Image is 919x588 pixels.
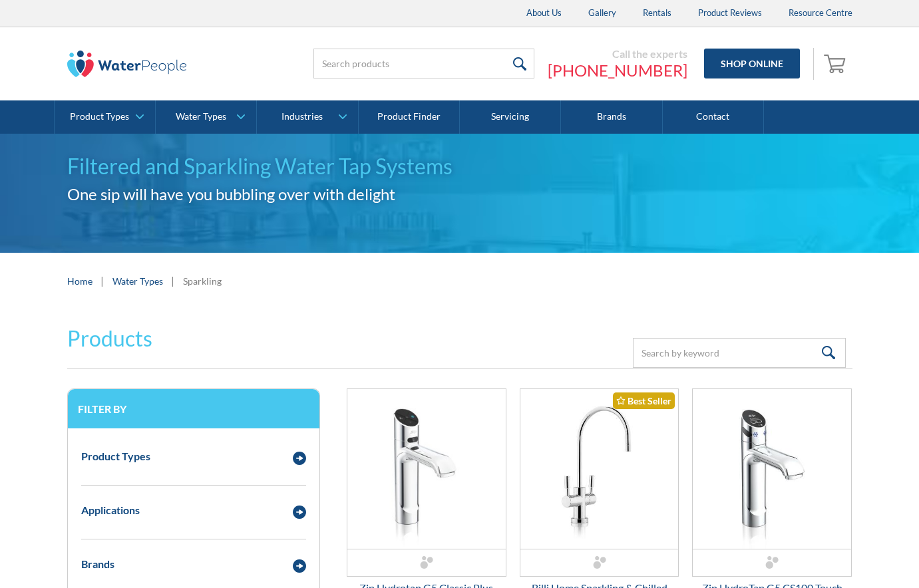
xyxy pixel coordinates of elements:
[257,100,357,134] a: Industries
[81,556,114,572] div: Brands
[78,402,309,415] h3: Filter by
[693,389,851,549] img: Zip HydroTap G5 CS100 Touch Free Wave Chilled Sparkling
[183,274,222,288] div: Sparkling
[156,100,256,134] a: Water Types
[613,392,675,409] div: Best Seller
[460,100,561,134] a: Servicing
[704,49,800,78] a: Shop Online
[821,48,852,80] a: Open empty cart
[81,448,150,464] div: Product Types
[548,47,687,61] div: Call the experts
[67,182,852,206] h2: One sip will have you bubbling over with delight
[663,100,764,134] a: Contact
[548,61,687,80] a: [PHONE_NUMBER]
[561,100,662,134] a: Brands
[347,389,506,549] img: Zip Hydrotap G5 Classic Plus Chilled & Sparkling (Residential)
[313,49,534,78] input: Search products
[67,51,187,77] img: The Water People
[359,100,460,134] a: Product Finder
[281,111,323,122] div: Industries
[170,273,176,289] div: |
[55,100,155,134] a: Product Types
[824,53,849,74] img: shopping cart
[81,502,140,518] div: Applications
[70,111,129,122] div: Product Types
[67,274,92,288] a: Home
[176,111,226,122] div: Water Types
[99,273,106,289] div: |
[520,389,679,549] img: Billi Home Sparkling & Chilled (Residential)
[67,323,152,355] h2: Products
[633,338,846,368] input: Search by keyword
[67,150,852,182] h1: Filtered and Sparkling Water Tap Systems
[112,274,163,288] a: Water Types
